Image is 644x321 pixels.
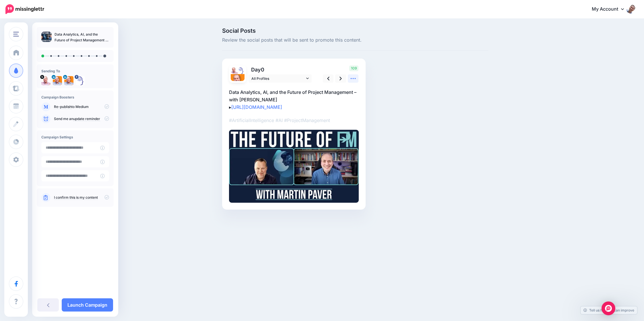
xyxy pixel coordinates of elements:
img: menu.png [13,32,19,37]
p: #ArtificialIntelligence #AI #ProjectManagement [229,117,359,124]
a: All Profiles [249,74,312,83]
img: 1708809625171-37032.png [53,76,62,85]
img: x8FBtdm3-2445.png [41,76,51,85]
img: 13007354_1717494401865450_1815260841047396495_n-bsa13168.png [238,67,245,74]
a: Re-publish [54,105,71,109]
span: Review the social posts that will be sent to promote this content. [222,36,488,44]
p: to Medium [54,104,109,109]
a: I confirm this is my content [54,195,98,200]
a: My Account [586,2,635,16]
p: Data Analytics, AI, and the Future of Project Management – with [PERSON_NAME] ▸ [229,88,359,111]
img: 1708809625171-37032.png [64,76,73,85]
img: 30dd238dd19cd97fe8dd427bea783f43_thumb.jpg [41,32,52,42]
div: Open Intercom Messenger [602,301,615,315]
img: Missinglettr [5,4,44,14]
img: 13007354_1717494401865450_1815260841047396495_n-bsa13168.png [76,76,85,85]
h4: Campaign Boosters [41,95,109,99]
img: 30dd238dd19cd97fe8dd427bea783f43.jpg [229,130,359,203]
p: Send me an [54,116,109,121]
p: Data Analytics, AI, and the Future of Project Management – with [PERSON_NAME] [55,32,109,43]
a: [URL][DOMAIN_NAME] [231,104,282,110]
span: 0 [261,67,264,73]
a: Tell us how we can improve [581,306,637,314]
h4: Campaign Settings [41,135,109,139]
h4: Sending To [41,69,109,73]
img: x8FBtdm3-2445.png [231,67,238,74]
a: update reminder [73,117,100,121]
span: Social Posts [222,28,488,34]
span: All Profiles [251,76,305,82]
span: 109 [349,65,358,71]
p: Day [249,65,313,74]
img: 1708809625171-37032.png [231,74,245,88]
